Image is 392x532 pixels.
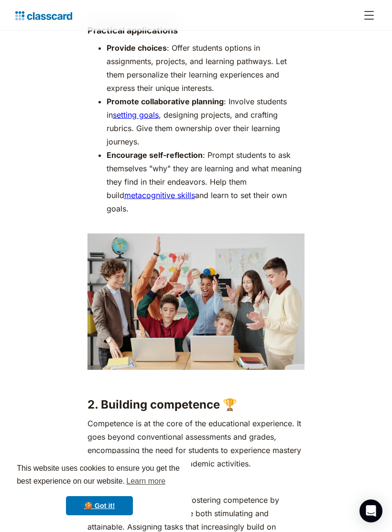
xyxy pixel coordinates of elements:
div: menu [358,4,377,27]
strong: Provide choices [107,43,167,53]
strong: Promote collaborative planning [107,97,224,106]
li: : Involve students in , designing projects, and crafting rubrics. Give them ownership over their ... [107,95,305,148]
a: learn more about cookies [125,474,167,488]
a: setting goals [113,110,159,120]
h3: 2. Building competence 🏆 [87,398,305,412]
li: : Offer students options in assignments, projects, and learning pathways. Let them personalize th... [107,41,305,95]
strong: Encourage self-reflection [107,150,203,160]
div: Open Intercom Messenger [359,499,382,522]
a: Logo [15,9,72,22]
a: dismiss cookie message [66,496,133,515]
p: Competence is at the core of the educational experience. It goes beyond conventional assessments ... [87,417,305,470]
li: : Prompt students to ask themselves "why" they are learning and what meaning they find in their e... [107,148,305,229]
p: ‍ [87,375,305,388]
span: This website uses cookies to ensure you get the best experience on our website. [17,463,182,488]
p: ‍ [87,475,305,488]
div: cookieconsent [8,454,191,524]
img: a group of kids raising their hands in a classroom [87,233,305,370]
a: metacognitive skills [124,190,195,200]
